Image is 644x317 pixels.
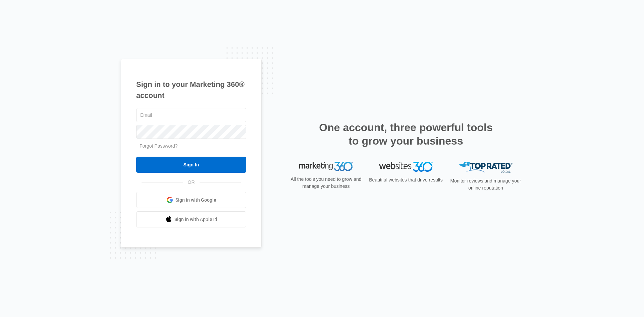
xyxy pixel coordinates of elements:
[459,162,513,173] img: Top Rated Local
[174,216,217,223] span: Sign in with Apple Id
[140,143,178,149] a: Forgot Password?
[299,162,353,171] img: Marketing 360
[136,192,246,208] a: Sign in with Google
[288,176,364,190] p: All the tools you need to grow and manage your business
[175,197,216,204] span: Sign in with Google
[368,176,443,183] p: Beautiful websites that drive results
[379,162,433,171] img: Websites 360
[136,108,246,122] input: Email
[448,177,523,192] p: Monitor reviews and manage your online reputation
[317,121,495,148] h2: One account, three powerful tools to grow your business
[136,157,246,173] input: Sign In
[183,179,200,186] span: OR
[136,211,246,227] a: Sign in with Apple Id
[136,79,246,101] h1: Sign in to your Marketing 360® account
